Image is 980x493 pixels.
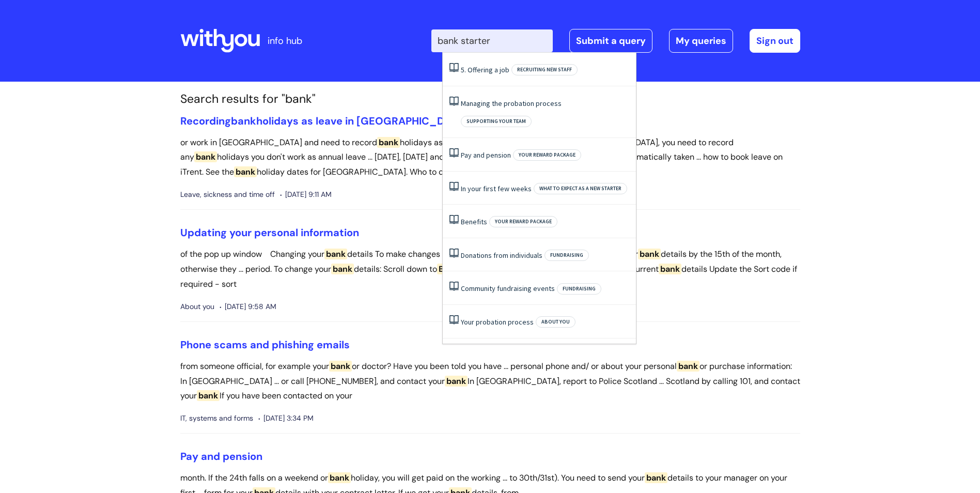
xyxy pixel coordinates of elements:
span: Supporting your team [461,116,532,127]
span: [DATE] 9:58 AM [220,300,276,313]
a: Donations from individuals [461,251,542,260]
input: Search [431,29,553,52]
span: bank [659,264,681,274]
a: Benefits [461,217,487,226]
span: About you [180,300,214,313]
p: or work in [GEOGRAPHIC_DATA] and need to record holidays as leave on iTrent If you live ... work ... [180,135,800,180]
span: bank [231,114,256,128]
span: bank [324,249,347,259]
span: bank [677,361,699,372]
a: Phone scams and phishing emails [180,338,350,351]
p: info hub [268,33,302,49]
span: Your reward package [513,149,581,161]
span: bank [329,361,352,372]
div: | - [431,29,800,53]
span: Bank [437,264,460,274]
a: Your probation process [461,317,534,327]
span: Your reward package [489,216,557,227]
span: bank [234,166,257,177]
span: bank [377,137,400,148]
a: In your first few weeks [461,184,532,193]
a: Recordingbankholidays as leave in [GEOGRAPHIC_DATA] [180,114,468,128]
span: [DATE] 3:34 PM [258,412,314,425]
a: Managing the probation process [461,99,562,108]
p: of the pop up window Changing your details To make changes for the current ... current payroll mo... [180,247,800,291]
span: About you [536,316,575,328]
a: My queries [669,29,733,53]
span: bank [645,472,667,483]
a: Pay and pension [461,150,511,160]
span: Fundraising [557,283,601,295]
a: 5. Offering a job [461,65,509,74]
span: What to expect as a new starter [534,183,627,194]
span: Recruiting new staff [511,64,578,75]
a: Updating your personal information [180,226,359,239]
span: bank [445,376,468,387]
span: [DATE] 9:11 AM [280,188,332,201]
span: bank [194,151,217,162]
a: Sign out [750,29,800,53]
span: Fundraising [545,250,589,261]
a: Community fundraising events [461,284,555,293]
h1: Search results for "bank" [180,92,800,106]
span: bank [638,249,661,259]
a: Submit a query [569,29,652,53]
span: Leave, sickness and time off [180,188,275,201]
span: IT, systems and forms [180,412,253,425]
span: bank [328,472,351,483]
a: Pay and pension [180,450,262,463]
span: bank [197,390,220,401]
span: bank [331,264,354,274]
p: from someone official, for example your or doctor? Have you been told you have ... personal phone... [180,359,800,404]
